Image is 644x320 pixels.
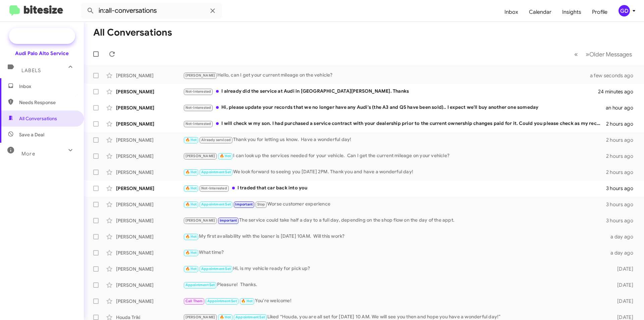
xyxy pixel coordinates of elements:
[185,186,197,190] span: 🔥 Hot
[19,131,44,138] span: Save a Deal
[116,201,183,208] div: [PERSON_NAME]
[116,104,183,111] div: [PERSON_NAME]
[183,104,606,111] div: Hi, please update your records that we no longer have any Audi's (the A3 and Q5 have been sold).....
[81,3,222,19] input: Search
[557,2,587,22] a: Insights
[116,153,183,159] div: [PERSON_NAME]
[606,169,639,176] div: 2 hours ago
[606,217,639,224] div: 3 hours ago
[9,28,75,44] a: Special Campaign
[201,170,231,174] span: Appointment Set
[606,121,639,127] div: 2 hours ago
[619,5,630,16] div: GD
[183,72,598,79] div: Hello, can I get your current mileage on the vehicle?
[606,266,639,272] div: [DATE]
[183,265,606,273] div: Hi, is my vehicle ready for pick up?
[185,170,197,174] span: 🔥 Hot
[524,2,557,22] a: Calendar
[220,315,231,319] span: 🔥 Hot
[589,51,632,58] span: Older Messages
[598,88,639,95] div: 24 minutes ago
[21,151,35,157] span: More
[116,185,183,192] div: [PERSON_NAME]
[201,138,231,142] span: Already serviced
[116,72,183,79] div: [PERSON_NAME]
[116,298,183,305] div: [PERSON_NAME]
[606,185,639,192] div: 3 hours ago
[207,299,237,303] span: Appointment Set
[183,217,606,224] div: The service could take half a day to a full day, depending on the shop flow on the day of the appt.
[185,315,215,319] span: [PERSON_NAME]
[183,249,606,257] div: What time?
[185,154,215,158] span: [PERSON_NAME]
[587,2,613,22] a: Profile
[606,249,639,256] div: a day ago
[19,83,76,90] span: Inbox
[183,233,606,240] div: My first availability with the loaner is [DATE] 10AM. Will this work?
[183,281,606,289] div: Pleasure! Thanks.
[606,282,639,288] div: [DATE]
[185,138,197,142] span: 🔥 Hot
[116,266,183,272] div: [PERSON_NAME]
[15,50,69,57] div: Audi Palo Alto Service
[93,27,172,38] h1: All Conversations
[598,72,639,79] div: a few seconds ago
[574,50,578,58] span: «
[183,200,606,208] div: Worse customer experience
[220,154,231,158] span: 🔥 Hot
[257,202,265,207] span: Stop
[116,137,183,143] div: [PERSON_NAME]
[116,249,183,256] div: [PERSON_NAME]
[116,88,183,95] div: [PERSON_NAME]
[185,218,215,223] span: [PERSON_NAME]
[116,233,183,240] div: [PERSON_NAME]
[183,184,606,192] div: I traded that car back into you
[606,298,639,305] div: [DATE]
[116,282,183,288] div: [PERSON_NAME]
[201,202,231,207] span: Appointment Set
[183,152,606,160] div: I can look up the services needed for your vehicle. Can I get the current mileage on your vehicle?
[241,299,253,303] span: 🔥 Hot
[185,283,215,287] span: Appointment Set
[183,120,606,128] div: I will check w my son. I had purchased a service contract with your dealership prior to the curre...
[613,5,637,16] button: GD
[116,169,183,176] div: [PERSON_NAME]
[185,299,203,303] span: Call Them
[235,315,265,319] span: Appointment Set
[606,201,639,208] div: 3 hours ago
[185,234,197,239] span: 🔥 Hot
[29,33,70,39] span: Special Campaign
[582,47,636,61] button: Next
[183,297,606,305] div: You're welcome!
[183,88,598,95] div: I already did the service at Audi in [GEOGRAPHIC_DATA][PERSON_NAME]. Thanks
[571,47,636,61] nav: Page navigation example
[606,104,639,111] div: an hour ago
[606,137,639,143] div: 2 hours ago
[185,105,211,110] span: Not-Interested
[185,202,197,207] span: 🔥 Hot
[183,168,606,176] div: We look forward to seeing you [DATE] 2PM. Thank you and have a wonderful day!
[499,2,524,22] a: Inbox
[21,67,41,74] span: Labels
[185,122,211,126] span: Not-Interested
[235,202,253,207] span: Important
[185,250,197,255] span: 🔥 Hot
[116,217,183,224] div: [PERSON_NAME]
[185,73,215,78] span: [PERSON_NAME]
[116,121,183,127] div: [PERSON_NAME]
[185,89,211,94] span: Not-Interested
[570,47,582,61] button: Previous
[220,218,237,223] span: Important
[185,267,197,271] span: 🔥 Hot
[19,99,76,106] span: Needs Response
[183,136,606,144] div: Thank you for letting us know. Have a wonderful day!
[606,233,639,240] div: a day ago
[201,186,227,190] span: Not-Interested
[606,153,639,159] div: 2 hours ago
[19,115,57,122] span: All Conversations
[201,267,231,271] span: Appointment Set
